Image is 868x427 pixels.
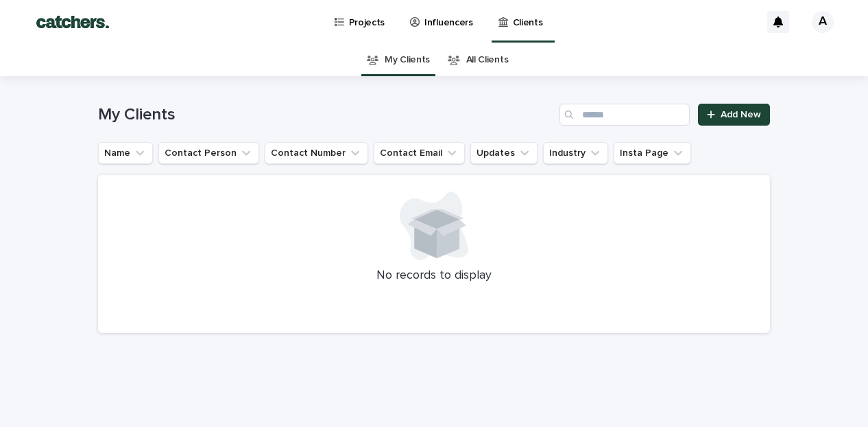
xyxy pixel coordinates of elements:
[559,104,690,126] input: Search
[114,268,754,284] p: No records to display
[385,44,430,76] a: My Clients
[543,142,608,164] button: Industry
[721,110,761,119] span: Add New
[374,142,465,164] button: Contact Email
[98,105,554,125] h1: My Clients
[98,142,153,164] button: Name
[812,11,834,33] div: A
[158,142,259,164] button: Contact Person
[698,104,770,126] a: Add New
[265,142,368,164] button: Contact Number
[27,8,118,36] img: BTdGiKtkTjWbRbtFPD8W
[614,142,691,164] button: Insta Page
[470,142,538,164] button: Updates
[466,44,509,76] a: All Clients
